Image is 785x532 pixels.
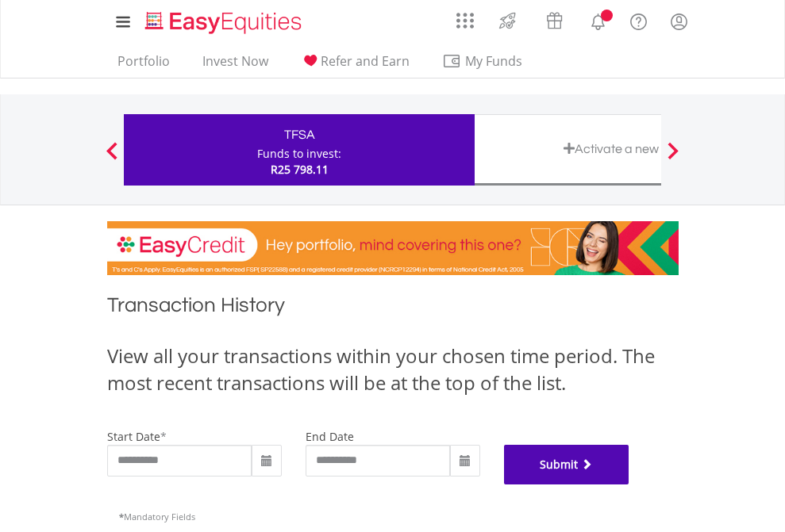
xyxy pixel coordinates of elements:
[456,12,474,29] img: grid-menu-icon.svg
[541,8,568,33] img: vouchers-v2.svg
[111,53,176,78] a: Portfolio
[578,4,618,36] a: Notifications
[107,221,679,275] img: EasyCredit Promotion Banner
[271,162,329,177] span: R25 798.11
[504,445,629,484] button: Submit
[306,429,354,444] label: end date
[107,343,679,397] div: View all your transactions within your chosen time period. The most recent transactions will be a...
[618,4,659,36] a: FAQ's and Support
[139,4,308,36] a: Home page
[442,51,546,71] span: My Funds
[119,511,195,522] span: Mandatory Fields
[133,124,465,146] div: TFSA
[494,8,521,33] img: thrive-v2.svg
[531,4,578,33] a: Vouchers
[196,53,275,78] a: Invest Now
[294,53,416,78] a: Refer and Earn
[107,429,160,444] label: start date
[321,52,410,70] span: Refer and Earn
[142,10,308,36] img: EasyEquities_Logo.png
[107,291,679,327] h1: Transaction History
[659,4,699,39] a: My Profile
[657,150,689,166] button: Next
[446,4,484,29] a: AppsGrid
[257,146,341,162] div: Funds to invest:
[96,150,128,166] button: Previous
